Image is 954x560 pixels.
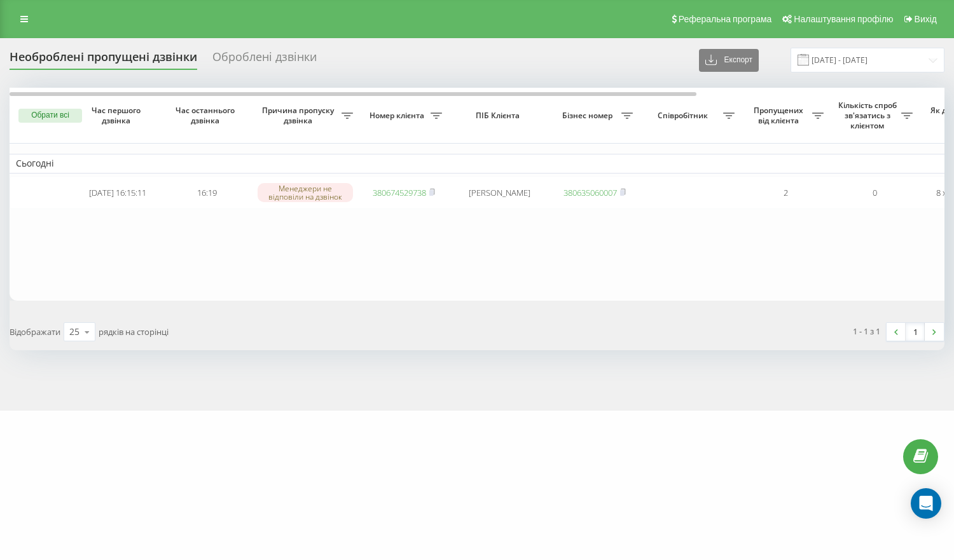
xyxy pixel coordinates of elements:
[830,176,919,210] td: 0
[258,183,353,202] div: Менеджери не відповіли на дзвінок
[911,488,941,519] div: Open Intercom Messenger
[99,326,169,338] span: рядків на сторінці
[646,111,723,121] span: Співробітник
[699,49,759,72] button: Експорт
[794,14,893,24] span: Налаштування профілю
[741,176,830,210] td: 2
[18,109,82,123] button: Обрати всі
[836,100,901,130] span: Кількість спроб зв'язатись з клієнтом
[10,326,60,338] span: Відображати
[373,187,426,198] a: 380674529738
[679,14,772,24] span: Реферальна програма
[258,106,342,125] span: Причина пропуску дзвінка
[853,325,880,338] div: 1 - 1 з 1
[366,111,431,121] span: Номер клієнта
[459,111,539,121] span: ПІБ Клієнта
[73,176,162,210] td: [DATE] 16:15:11
[747,106,812,125] span: Пропущених від клієнта
[162,176,251,210] td: 16:19
[83,106,152,125] span: Час першого дзвінка
[172,106,241,125] span: Час останнього дзвінка
[10,50,197,70] div: Необроблені пропущені дзвінки
[448,176,550,210] td: [PERSON_NAME]
[212,50,317,70] div: Оброблені дзвінки
[915,14,937,24] span: Вихід
[69,325,79,338] div: 25
[563,187,617,198] a: 380635060007
[556,111,621,121] span: Бізнес номер
[906,323,925,341] a: 1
